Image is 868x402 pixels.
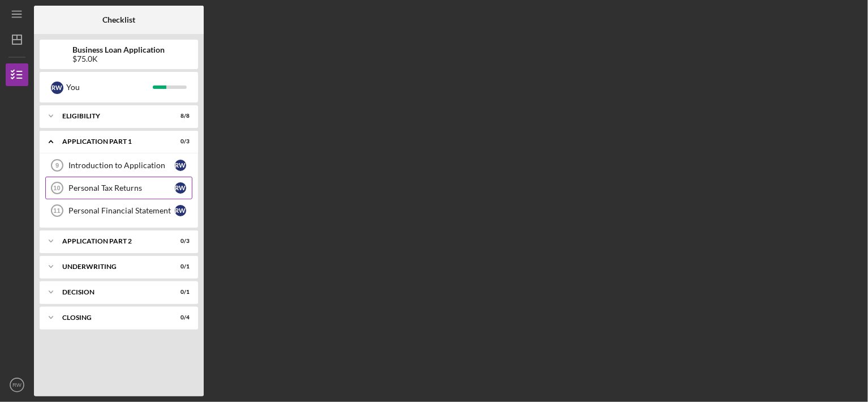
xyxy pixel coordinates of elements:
[62,238,161,245] div: Application Part 2
[45,177,192,199] a: 10Personal Tax ReturnsRW
[169,289,190,296] div: 0 / 1
[73,54,165,63] div: $75.0K
[68,161,175,170] div: Introduction to Application
[53,185,60,191] tspan: 10
[55,162,59,169] tspan: 9
[45,199,192,222] a: 11Personal Financial StatementRW
[169,314,190,321] div: 0 / 4
[169,263,190,270] div: 0 / 1
[66,78,153,97] div: You
[62,113,161,119] div: Eligibility
[45,154,192,177] a: 9Introduction to ApplicationRW
[102,15,135,24] b: Checklist
[51,82,63,94] div: R W
[73,45,165,54] b: Business Loan Application
[169,138,190,145] div: 0 / 3
[53,207,60,214] tspan: 11
[62,289,161,296] div: Decision
[62,263,161,270] div: Underwriting
[12,382,22,388] text: RW
[175,182,186,194] div: R W
[175,160,186,171] div: R W
[68,183,175,193] div: Personal Tax Returns
[6,374,28,396] button: RW
[175,205,186,216] div: R W
[62,314,161,321] div: Closing
[68,206,175,215] div: Personal Financial Statement
[169,113,190,119] div: 8 / 8
[169,238,190,245] div: 0 / 3
[62,138,161,145] div: Application Part 1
